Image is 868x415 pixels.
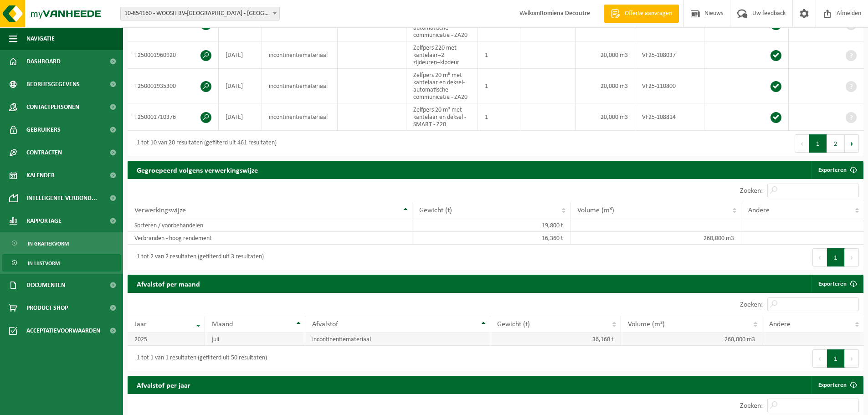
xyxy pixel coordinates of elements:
[406,41,478,69] td: Zelfpers Z20 met kantelaar–2 zijdeuren–kipdeur
[219,103,262,131] td: [DATE]
[219,69,262,103] td: [DATE]
[312,321,338,328] span: Afvalstof
[604,5,679,23] a: Offerte aanvragen
[740,402,763,410] label: Zoeken:
[490,333,621,346] td: 36,160 t
[128,161,267,179] h2: Gegroepeerd volgens verwerkingswijze
[419,207,452,214] span: Gewicht (t)
[795,134,809,153] button: Previous
[28,235,69,252] span: In grafiekvorm
[478,41,521,69] td: 1
[26,319,100,342] span: Acceptatievoorwaarden
[622,9,674,18] span: Offerte aanvragen
[128,333,205,346] td: 2025
[811,376,863,394] a: Exporteren
[26,118,61,141] span: Gebruikers
[812,248,827,266] button: Previous
[845,134,859,153] button: Next
[128,275,209,292] h2: Afvalstof per maand
[305,333,490,346] td: incontinentiemateriaal
[26,96,79,118] span: Contactpersonen
[811,275,863,293] a: Exporteren
[132,350,267,367] div: 1 tot 1 van 1 resultaten (gefilterd uit 50 resultaten)
[134,207,186,214] span: Verwerkingswijze
[26,187,97,210] span: Intelligente verbond...
[128,376,200,394] h2: Afvalstof per jaar
[845,248,859,266] button: Next
[406,103,478,131] td: Zelfpers 20 m³ met kantelaar en deksel - SMART - Z20
[128,69,219,103] td: T250001935300
[478,69,521,103] td: 1
[128,232,412,245] td: Verbranden - hoog rendement
[740,187,763,195] label: Zoeken:
[219,41,262,69] td: [DATE]
[621,333,762,346] td: 260,000 m3
[635,103,704,131] td: VF25-108814
[412,219,570,232] td: 19,800 t
[26,164,55,187] span: Kalender
[26,73,80,96] span: Bedrijfsgegevens
[478,103,521,131] td: 1
[812,349,827,368] button: Previous
[827,134,845,153] button: 2
[132,249,264,266] div: 1 tot 2 van 2 resultaten (gefilterd uit 3 resultaten)
[205,333,305,346] td: juli
[827,248,845,266] button: 1
[576,103,635,131] td: 20,000 m3
[262,69,337,103] td: incontinentiemateriaal
[740,301,763,308] label: Zoeken:
[26,274,65,297] span: Documenten
[2,254,121,272] a: In lijstvorm
[26,50,61,73] span: Dashboard
[2,235,121,252] a: In grafiekvorm
[128,41,219,69] td: T250001960920
[120,7,280,20] span: 10-854160 - WOOSH BV-GENT - GENT
[809,134,827,153] button: 1
[26,141,62,164] span: Contracten
[576,41,635,69] td: 20,000 m3
[132,135,277,152] div: 1 tot 10 van 20 resultaten (gefilterd uit 461 resultaten)
[28,255,60,272] span: In lijstvorm
[827,349,845,368] button: 1
[811,161,863,179] a: Exporteren
[412,232,570,245] td: 16,360 t
[540,10,590,17] strong: Romiena Decoutre
[128,219,412,232] td: Sorteren / voorbehandelen
[845,349,859,368] button: Next
[212,321,233,328] span: Maand
[134,321,147,328] span: Jaar
[406,69,478,103] td: Zelfpers 20 m³ met kantelaar en deksel-automatische communicatie - ZA20
[262,103,337,131] td: incontinentiemateriaal
[748,207,770,214] span: Andere
[121,7,279,20] span: 10-854160 - WOOSH BV-GENT - GENT
[497,321,530,328] span: Gewicht (t)
[570,232,741,245] td: 260,000 m3
[576,69,635,103] td: 20,000 m3
[769,321,791,328] span: Andere
[262,41,337,69] td: incontinentiemateriaal
[128,103,219,131] td: T250001710376
[26,27,55,50] span: Navigatie
[635,41,704,69] td: VF25-108037
[635,69,704,103] td: VF25-110800
[26,210,62,232] span: Rapportage
[577,207,614,214] span: Volume (m³)
[628,321,665,328] span: Volume (m³)
[26,297,68,319] span: Product Shop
